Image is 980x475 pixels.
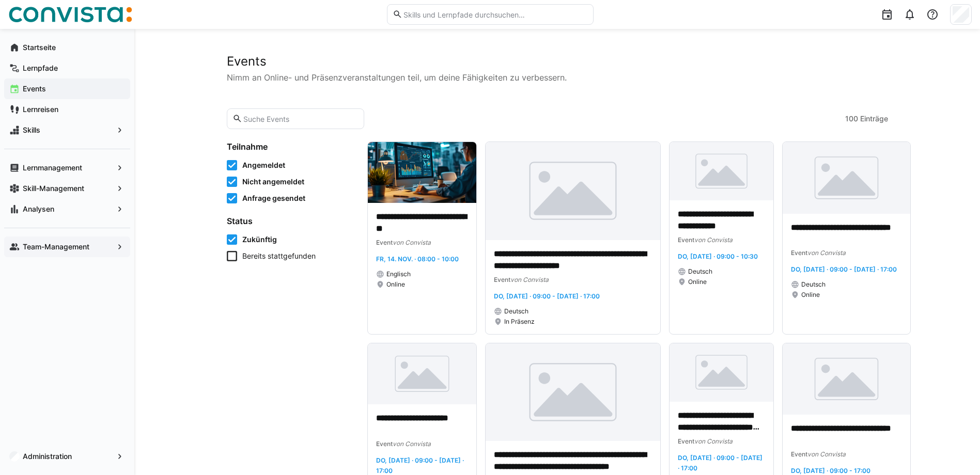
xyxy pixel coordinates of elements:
[688,278,707,286] span: Online
[368,343,477,404] img: image
[242,251,316,261] span: Bereits stattgefunden
[376,255,459,263] span: Fr, 14. Nov. · 08:00 - 10:00
[376,440,393,448] span: Event
[486,142,660,240] img: image
[227,71,888,84] p: Nimm an Online- und Präsenzveranstaltungen teil, um deine Fähigkeiten zu verbessern.
[486,343,660,441] img: image
[494,292,600,300] span: Do, [DATE] · 09:00 - [DATE] · 17:00
[393,239,431,246] span: von Convista
[376,456,464,474] span: Do, [DATE] · 09:00 - [DATE] · 17:00
[791,467,870,474] span: Do, [DATE] · 09:00 - 17:00
[688,267,712,276] span: Deutsch
[783,142,910,214] img: image
[504,318,535,326] span: In Präsenz
[845,114,858,124] span: 100
[678,437,694,445] span: Event
[227,54,888,69] h2: Events
[694,437,733,445] span: von Convista
[670,343,774,402] img: image
[791,450,807,458] span: Event
[242,193,305,203] span: Anfrage gesendet
[801,280,826,289] span: Deutsch
[242,234,277,245] span: Zukünftig
[402,10,587,19] input: Skills und Lernpfade durchsuchen…
[670,142,774,200] img: image
[783,343,910,415] img: image
[510,276,549,283] span: von Convista
[504,307,528,315] span: Deutsch
[860,114,888,124] span: Einträge
[242,160,285,170] span: Angemeldet
[393,440,431,448] span: von Convista
[242,177,304,187] span: Nicht angemeldet
[678,236,694,244] span: Event
[694,236,733,244] span: von Convista
[494,276,510,283] span: Event
[386,270,411,278] span: Englisch
[791,265,897,273] span: Do, [DATE] · 09:00 - [DATE] · 17:00
[791,249,807,257] span: Event
[807,249,846,257] span: von Convista
[678,454,763,472] span: Do, [DATE] · 09:00 - [DATE] · 17:00
[807,450,846,458] span: von Convista
[386,280,405,289] span: Online
[368,142,477,203] img: image
[801,291,820,299] span: Online
[678,252,758,260] span: Do, [DATE] · 09:00 - 10:30
[227,141,355,152] h4: Teilnahme
[227,216,355,226] h4: Status
[242,114,359,123] input: Suche Events
[376,239,393,246] span: Event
